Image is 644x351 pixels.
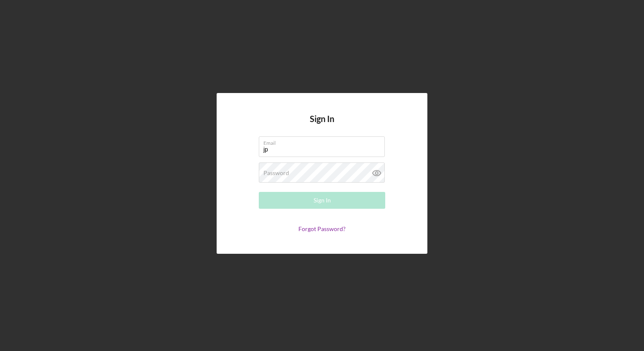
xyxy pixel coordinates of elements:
h4: Sign In [310,114,334,136]
div: Sign In [314,192,331,209]
label: Email [263,137,385,146]
button: Sign In [259,192,385,209]
a: Forgot Password? [298,225,346,232]
label: Password [263,170,289,176]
